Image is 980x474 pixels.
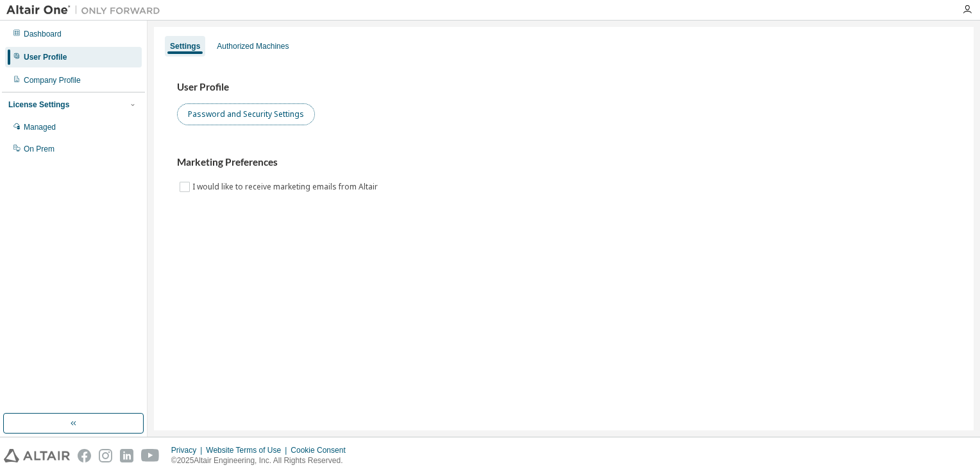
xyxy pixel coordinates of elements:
[141,449,160,462] img: youtube.svg
[4,449,70,462] img: altair_logo.svg
[24,122,56,132] div: Managed
[24,52,67,62] div: User Profile
[120,449,133,462] img: linkedin.svg
[217,41,289,51] div: Authorized Machines
[192,179,380,195] label: I would like to receive marketing emails from Altair
[24,29,62,39] div: Dashboard
[171,445,206,455] div: Privacy
[6,4,167,17] img: Altair One
[8,100,69,110] div: License Settings
[99,449,112,462] img: instagram.svg
[177,156,950,169] h3: Marketing Preferences
[171,455,353,466] p: © 2025 Altair Engineering, Inc. All Rights Reserved.
[177,81,950,94] h3: User Profile
[291,445,353,455] div: Cookie Consent
[170,41,200,51] div: Settings
[24,144,55,154] div: On Prem
[78,449,91,462] img: facebook.svg
[206,445,291,455] div: Website Terms of Use
[24,75,81,85] div: Company Profile
[177,103,315,125] button: Password and Security Settings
